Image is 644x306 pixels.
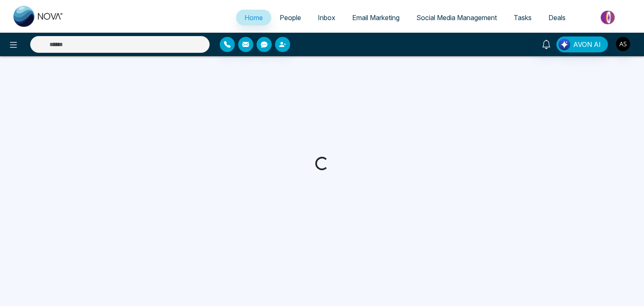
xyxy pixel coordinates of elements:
[573,39,601,49] span: AVON AI
[416,13,497,22] span: Social Media Management
[309,10,344,26] a: Inbox
[408,10,505,26] a: Social Media Management
[505,10,540,26] a: Tasks
[352,13,400,22] span: Email Marketing
[548,13,566,22] span: Deals
[556,36,608,52] button: AVON AI
[13,6,64,27] img: Nova CRM Logo
[271,10,309,26] a: People
[578,8,639,27] img: Market-place.gif
[540,10,574,26] a: Deals
[616,37,630,51] img: User Avatar
[244,13,263,22] span: Home
[280,13,301,22] span: People
[514,13,532,22] span: Tasks
[344,10,408,26] a: Email Marketing
[236,10,271,26] a: Home
[558,39,570,50] img: Lead Flow
[318,13,335,22] span: Inbox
